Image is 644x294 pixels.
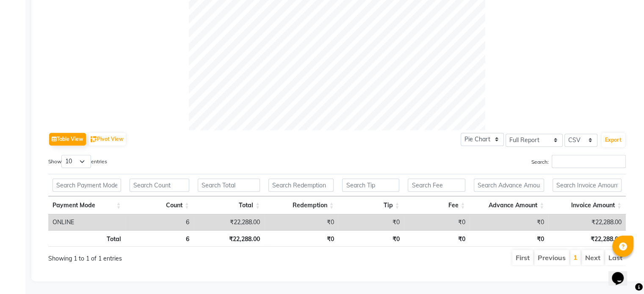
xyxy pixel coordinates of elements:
[342,179,399,192] input: Search Tip
[338,196,404,214] th: Tip: activate to sort column ascending
[198,179,260,192] input: Search Total
[193,196,264,214] th: Total: activate to sort column ascending
[553,179,622,192] input: Search Invoice Amount
[548,214,626,230] td: ₹22,288.00
[264,214,338,230] td: ₹0
[125,230,193,247] th: 6
[48,196,125,214] th: Payment Mode: activate to sort column ascending
[48,155,107,168] label: Show entries
[88,133,126,146] button: Pivot View
[531,155,626,168] label: Search:
[338,214,404,230] td: ₹0
[404,214,470,230] td: ₹0
[61,155,91,168] select: Showentries
[408,179,465,192] input: Search Fee
[193,230,264,247] th: ₹22,288.00
[404,230,469,247] th: ₹0
[548,196,626,214] th: Invoice Amount: activate to sort column ascending
[48,249,282,263] div: Showing 1 to 1 of 1 entries
[193,214,264,230] td: ₹22,288.00
[91,136,97,143] img: pivot.png
[125,196,193,214] th: Count: activate to sort column ascending
[338,230,404,247] th: ₹0
[268,179,334,192] input: Search Redemption
[130,179,189,192] input: Search Count
[48,214,125,230] td: ONLINE
[470,214,549,230] td: ₹0
[53,179,121,192] input: Search Payment Mode
[602,133,625,147] button: Export
[264,230,338,247] th: ₹0
[264,196,338,214] th: Redemption: activate to sort column ascending
[48,230,125,247] th: Total
[470,196,549,214] th: Advance Amount: activate to sort column ascending
[49,133,86,146] button: Table View
[125,214,193,230] td: 6
[474,179,544,192] input: Search Advance Amount
[470,230,549,247] th: ₹0
[608,260,636,286] iframe: chat widget
[404,196,469,214] th: Fee: activate to sort column ascending
[552,155,626,168] input: Search:
[548,230,626,247] th: ₹22,288.00
[573,253,578,261] a: 1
